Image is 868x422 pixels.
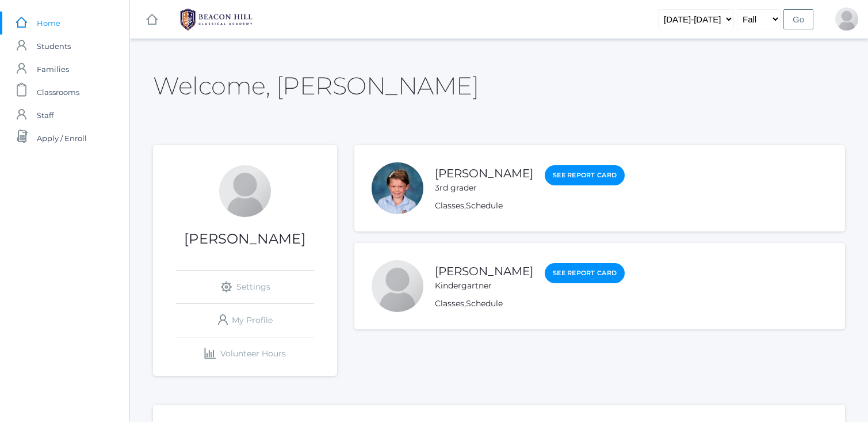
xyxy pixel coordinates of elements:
[783,9,813,29] input: Go
[37,35,71,58] span: Students
[435,166,533,180] a: [PERSON_NAME]
[435,298,625,310] div: ,
[545,263,625,283] a: See Report Card
[435,200,464,211] a: Classes
[173,5,259,34] img: 1_BHCALogos-05.png
[176,337,314,370] a: Volunteer Hours
[435,280,533,292] div: Kindergartner
[153,231,337,246] h1: [PERSON_NAME]
[372,260,423,312] div: Isaac Gregorchuk
[435,298,464,309] a: Classes
[545,165,625,185] a: See Report Card
[37,12,60,35] span: Home
[466,298,503,309] a: Schedule
[219,165,271,217] div: Christine Gregorchuk
[37,81,79,104] span: Classrooms
[37,58,69,81] span: Families
[466,200,503,211] a: Schedule
[835,7,858,31] div: Christine Gregorchuk
[176,304,314,337] a: My Profile
[435,264,533,278] a: [PERSON_NAME]
[37,104,53,127] span: Staff
[372,162,423,214] div: Amelia Gregorchuk
[435,182,533,194] div: 3rd grader
[435,200,625,212] div: ,
[153,73,479,99] h2: Welcome, [PERSON_NAME]
[37,127,87,150] span: Apply / Enroll
[176,271,314,303] a: Settings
